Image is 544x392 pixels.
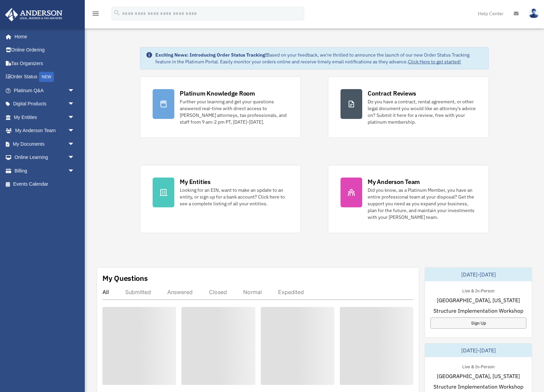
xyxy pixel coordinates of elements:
span: [GEOGRAPHIC_DATA], [US_STATE] [437,296,520,304]
div: Contract Reviews [368,89,416,98]
a: menu [92,12,100,18]
a: Platinum Q&Aarrow_drop_down [5,84,85,97]
div: Platinum Knowledge Room [180,89,255,98]
span: arrow_drop_down [68,164,81,178]
div: Did you know, as a Platinum Member, you have an entire professional team at your disposal? Get th... [368,187,476,221]
div: My Anderson Team [368,178,420,186]
span: Structure Implementation Workshop [433,307,523,315]
div: Live & In-Person [457,287,500,294]
strong: Exciting News: Introducing Order Status Tracking! [155,52,267,58]
a: Online Ordering [5,43,85,57]
img: Anderson Advisors Platinum Portal [3,8,64,21]
a: Contract Reviews Do you have a contract, rental agreement, or other legal document you would like... [328,77,489,138]
div: Normal [243,289,262,295]
div: Answered [167,289,193,295]
div: Do you have a contract, rental agreement, or other legal document you would like an attorney's ad... [368,98,476,125]
span: Structure Implementation Workshop [433,383,523,391]
div: Closed [209,289,227,295]
span: arrow_drop_down [68,151,81,165]
a: My Anderson Team Did you know, as a Platinum Member, you have an entire professional team at your... [328,165,489,233]
span: arrow_drop_down [68,110,81,124]
a: Tax Organizers [5,57,85,70]
div: My Entities [180,178,210,186]
div: All [102,289,109,295]
div: NEW [39,72,54,82]
a: My Documentsarrow_drop_down [5,137,85,151]
div: Looking for an EIN, want to make an update to an entity, or sign up for a bank account? Click her... [180,187,288,207]
a: Sign Up [430,317,526,329]
a: Home [5,30,81,43]
a: Click Here to get started! [408,59,461,65]
span: arrow_drop_down [68,124,81,138]
span: arrow_drop_down [68,137,81,151]
img: User Pic [529,8,539,18]
a: My Anderson Teamarrow_drop_down [5,124,85,138]
a: My Entities Looking for an EIN, want to make an update to an entity, or sign up for a bank accoun... [140,165,301,233]
a: Digital Productsarrow_drop_down [5,97,85,111]
a: Events Calendar [5,178,85,191]
a: Billingarrow_drop_down [5,164,85,178]
a: Order StatusNEW [5,70,85,84]
span: [GEOGRAPHIC_DATA], [US_STATE] [437,372,520,380]
div: My Questions [102,273,148,283]
div: Further your learning and get your questions answered real-time with direct access to [PERSON_NAM... [180,98,288,125]
div: [DATE]-[DATE] [425,344,532,357]
span: arrow_drop_down [68,97,81,111]
i: search [113,9,121,17]
div: [DATE]-[DATE] [425,268,532,281]
span: arrow_drop_down [68,84,81,98]
div: Live & In-Person [457,363,500,370]
a: Platinum Knowledge Room Further your learning and get your questions answered real-time with dire... [140,77,301,138]
a: Online Learningarrow_drop_down [5,151,85,164]
div: Submitted [125,289,151,295]
i: menu [92,9,100,18]
div: Based on your feedback, we're thrilled to announce the launch of our new Order Status Tracking fe... [155,51,483,65]
div: Expedited [278,289,304,295]
a: My Entitiesarrow_drop_down [5,110,85,124]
